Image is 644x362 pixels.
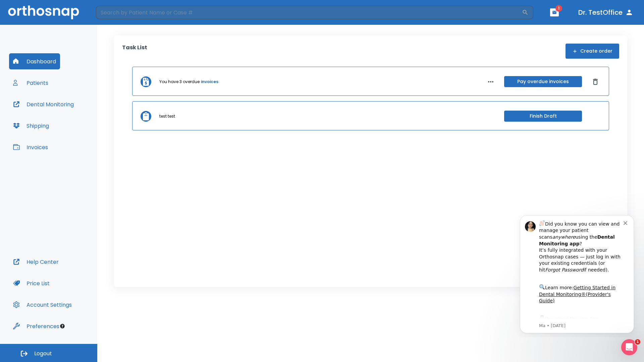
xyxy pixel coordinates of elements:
[114,10,119,16] button: Dismiss notification
[29,114,114,120] p: Message from Ma, sent 8w ago
[159,79,200,85] p: You have 3 overdue
[9,254,63,270] button: Help Center
[9,139,52,155] button: Invoices
[621,339,637,355] iframe: Intercom live chat
[96,6,522,19] input: Search by Patient Name or Case #
[504,111,582,122] button: Finish Draft
[29,105,114,139] div: Download the app: | ​ Let us know if you need help getting started!
[122,44,147,59] p: Task List
[9,275,54,291] button: Price List
[555,5,562,12] span: 1
[201,79,218,85] a: invoices
[566,44,619,59] button: Create order
[159,113,175,119] p: test test
[9,297,76,313] button: Account Settings
[504,76,582,87] button: Pay overdue invoices
[9,118,53,134] button: Shipping
[9,96,78,112] button: Dental Monitoring
[9,53,60,69] button: Dashboard
[576,6,636,18] button: Dr. TestOffice
[59,323,65,329] div: Tooltip anchor
[29,107,89,119] a: App Store
[9,75,52,91] button: Patients
[9,318,63,334] button: Preferences
[34,350,52,357] span: Logout
[8,5,79,19] img: Orthosnap
[510,209,644,337] iframe: Intercom notifications message
[590,76,601,87] button: Dismiss
[635,339,640,345] span: 1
